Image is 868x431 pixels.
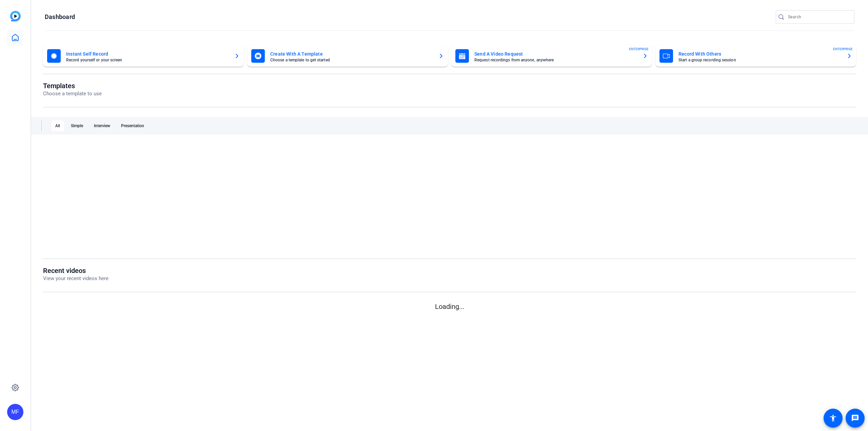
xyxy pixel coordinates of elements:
mat-card-title: Record With Others [678,50,841,58]
mat-card-title: Send A Video Request [474,50,637,58]
mat-card-subtitle: Choose a template to get started [270,58,433,62]
div: Presentation [117,120,148,131]
button: Send A Video RequestRequest recordings from anyone, anywhereENTERPRISE [451,45,652,67]
button: Record With OthersStart a group recording sessionENTERPRISE [655,45,856,67]
span: ENTERPRISE [833,46,853,52]
div: All [51,120,64,131]
input: Search [788,13,849,21]
button: Instant Self RecordRecord yourself or your screen [43,45,244,67]
mat-card-subtitle: Request recordings from anyone, anywhere [474,58,637,62]
p: Choose a template to use [43,90,102,98]
div: Simple [67,120,87,131]
p: Loading... [43,301,856,312]
mat-card-subtitle: Start a group recording session [678,58,841,62]
button: Create With A TemplateChoose a template to get started [247,45,448,67]
div: Interview [90,120,114,131]
mat-icon: message [851,414,859,422]
h1: Dashboard [45,13,75,21]
span: ENTERPRISE [629,46,649,52]
mat-card-title: Create With A Template [270,50,433,58]
h1: Templates [43,82,102,90]
h1: Recent videos [43,267,108,275]
div: MF [7,404,23,420]
mat-card-subtitle: Record yourself or your screen [66,58,229,62]
mat-icon: accessibility [829,414,837,422]
img: blue-gradient.svg [10,11,21,21]
mat-card-title: Instant Self Record [66,50,229,58]
p: View your recent videos here [43,275,108,282]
